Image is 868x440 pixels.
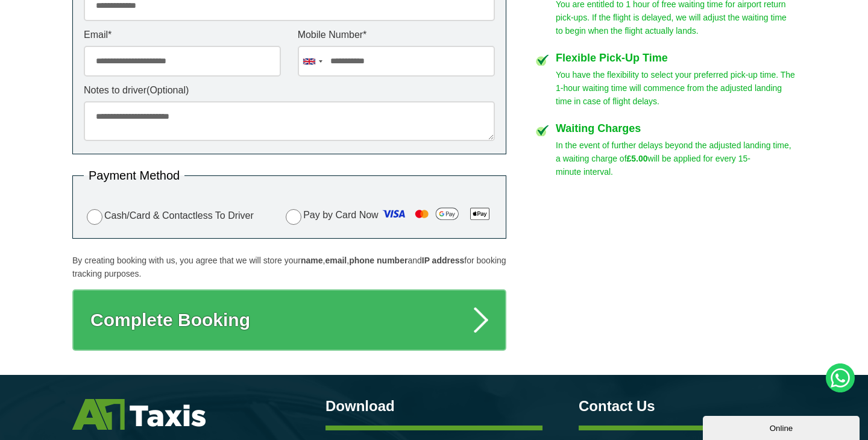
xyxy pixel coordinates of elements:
[286,209,301,225] input: Pay by Card Now
[703,413,862,440] iframe: chat widget
[325,256,347,265] strong: email
[556,68,796,108] p: You have the flexibility to select your preferred pick-up time. The 1-hour waiting time will comm...
[556,139,796,178] p: In the event of further delays beyond the adjusted landing time, a waiting charge of will be appl...
[84,207,254,225] label: Cash/Card & Contactless To Driver
[349,256,407,265] strong: phone number
[146,85,189,95] span: (Optional)
[84,86,495,95] label: Notes to driver
[556,52,796,63] h4: Flexible Pick-Up Time
[72,289,506,351] button: Complete Booking
[579,399,796,413] h3: Contact Us
[84,169,184,181] legend: Payment Method
[298,30,495,40] label: Mobile Number
[627,154,648,163] strong: £5.00
[422,256,465,265] strong: IP address
[325,399,542,413] h3: Download
[84,30,281,40] label: Email
[283,204,495,227] label: Pay by Card Now
[298,46,326,76] div: United Kingdom: +44
[301,256,323,265] strong: name
[72,399,206,430] img: A1 Taxis St Albans
[72,254,506,280] p: By creating booking with us, you agree that we will store your , , and for booking tracking purpo...
[556,123,796,134] h4: Waiting Charges
[87,209,102,225] input: Cash/Card & Contactless To Driver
